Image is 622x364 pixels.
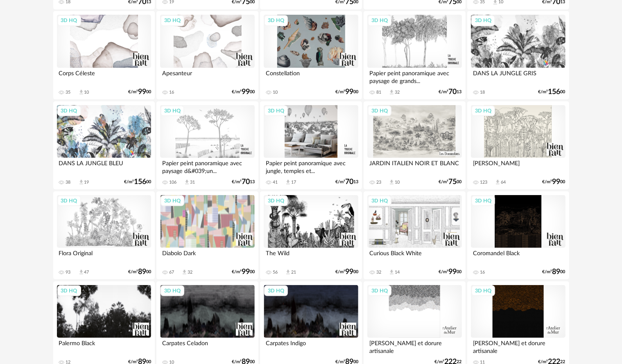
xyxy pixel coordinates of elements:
[368,106,391,116] div: 3D HQ
[285,179,291,185] span: Download icon
[264,158,358,174] div: Papier peint panoramique avec jungle, temples et...
[160,248,254,264] div: Diabolo Dark
[335,89,358,95] div: €/m² 00
[78,269,84,275] span: Download icon
[156,101,258,190] a: 3D HQ Papier peint panoramique avec paysage d&#039;un... 106 Download icon 31 €/m²7013
[376,180,381,185] div: 23
[264,195,288,206] div: 3D HQ
[273,180,278,185] div: 41
[57,338,151,354] div: Palermo Black
[395,180,400,185] div: 10
[264,15,288,26] div: 3D HQ
[264,285,288,296] div: 3D HQ
[389,179,395,185] span: Download icon
[53,101,155,190] a: 3D HQ DANS LA JUNGLE BLEU 38 Download icon 19 €/m²15600
[84,90,89,95] div: 10
[368,195,391,206] div: 3D HQ
[84,270,89,275] div: 47
[57,106,81,116] div: 3D HQ
[57,158,151,174] div: DANS LA JUNGLE BLEU
[467,101,569,190] a: 3D HQ [PERSON_NAME] 123 Download icon 64 €/m²9900
[169,90,174,95] div: 16
[543,269,565,275] div: €/m² 00
[367,68,461,84] div: Papier peint panoramique avec paysage de grands...
[156,11,258,99] a: 3D HQ Apesanteur 16 €/m²9900
[134,179,146,185] span: 156
[160,68,254,84] div: Apesanteur
[273,270,278,275] div: 56
[57,15,81,26] div: 3D HQ
[367,248,461,264] div: Curious Black White
[495,179,501,185] span: Download icon
[128,269,151,275] div: €/m² 00
[260,11,362,99] a: 3D HQ Constellation 10 €/m²9900
[181,269,188,275] span: Download icon
[66,270,71,275] div: 93
[364,101,465,190] a: 3D HQ JARDIN ITALIEN NOIR ET BLANC 23 Download icon 10 €/m²7500
[439,89,462,95] div: €/m² 13
[364,11,465,99] a: 3D HQ Papier peint panoramique avec paysage de grands... 81 Download icon 32 €/m²7013
[260,101,362,190] a: 3D HQ Papier peint panoramique avec jungle, temples et... 41 Download icon 17 €/m²7013
[232,179,255,185] div: €/m² 13
[161,106,184,116] div: 3D HQ
[368,285,391,296] div: 3D HQ
[538,89,565,95] div: €/m² 00
[552,179,561,185] span: 99
[548,89,561,95] span: 156
[368,15,391,26] div: 3D HQ
[190,180,195,185] div: 31
[439,269,462,275] div: €/m² 00
[124,179,151,185] div: €/m² 00
[335,179,358,185] div: €/m² 13
[345,269,353,275] span: 99
[264,68,358,84] div: Constellation
[471,248,565,264] div: Coromandel Black
[376,90,381,95] div: 81
[260,191,362,280] a: 3D HQ The Wild 56 Download icon 21 €/m²9900
[467,11,569,99] a: 3D HQ DANS LA JUNGLE GRIS 18 €/m²15600
[169,270,174,275] div: 67
[395,90,400,95] div: 32
[160,158,254,174] div: Papier peint panoramique avec paysage d&#039;un...
[480,180,487,185] div: 123
[128,89,151,95] div: €/m² 00
[84,180,89,185] div: 19
[389,89,395,95] span: Download icon
[264,248,358,264] div: The Wild
[471,15,495,26] div: 3D HQ
[467,191,569,280] a: 3D HQ Coromandel Black 16 €/m²8900
[242,269,250,275] span: 99
[480,90,485,95] div: 18
[138,89,146,95] span: 99
[345,89,353,95] span: 99
[57,195,81,206] div: 3D HQ
[501,180,506,185] div: 64
[161,285,184,296] div: 3D HQ
[242,89,250,95] span: 99
[471,285,495,296] div: 3D HQ
[449,269,457,275] span: 99
[138,269,146,275] span: 89
[376,270,381,275] div: 32
[449,179,457,185] span: 75
[471,106,495,116] div: 3D HQ
[367,338,461,354] div: [PERSON_NAME] et dorure artisanale
[395,270,400,275] div: 14
[57,248,151,264] div: Flora Original
[264,338,358,354] div: Carpates Indigo
[188,270,192,275] div: 32
[364,191,465,280] a: 3D HQ Curious Black White 32 Download icon 14 €/m²9900
[439,179,462,185] div: €/m² 00
[367,158,461,174] div: JARDIN ITALIEN NOIR ET BLANC
[543,179,565,185] div: €/m² 00
[66,180,71,185] div: 38
[291,270,296,275] div: 21
[53,191,155,280] a: 3D HQ Flora Original 93 Download icon 47 €/m²8900
[57,285,81,296] div: 3D HQ
[345,179,353,185] span: 70
[335,269,358,275] div: €/m² 00
[156,191,258,280] a: 3D HQ Diabolo Dark 67 Download icon 32 €/m²9900
[66,90,71,95] div: 35
[78,89,84,95] span: Download icon
[264,106,288,116] div: 3D HQ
